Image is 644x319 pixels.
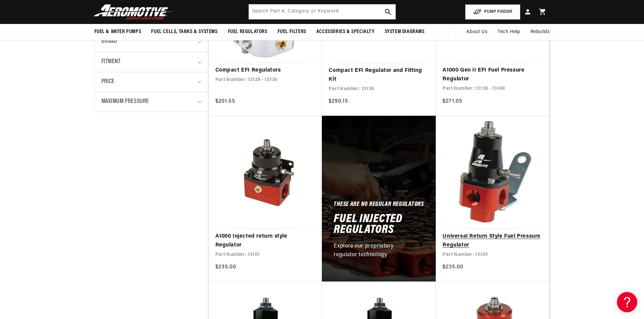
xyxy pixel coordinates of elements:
a: Universal Return Style Fuel Pressure Regulator [443,232,543,249]
summary: Price [101,72,201,91]
button: PUMP FINDER [465,4,520,20]
summary: Fuel & Water Pumps [89,24,146,40]
button: search button [381,4,396,19]
img: Aeromotive [92,4,176,20]
a: Compact EFI Regulator and Fitting Kit [329,67,429,84]
span: Fuel Regulators [228,28,267,35]
summary: System Diagrams [380,24,430,40]
p: Explore our proprietary regulator technology [334,242,416,259]
span: Rebuilds [530,28,550,36]
span: Accessories & Specialty [316,28,375,35]
a: A1000 Injected return style Regulator [215,232,315,249]
span: Price [101,77,115,86]
summary: Fuel Cells, Tanks & Systems [146,24,222,40]
summary: Fuel Filters [272,24,311,40]
a: Compact EFI Regulators [215,66,315,75]
span: Tech Help [498,28,520,36]
span: About Us [466,29,487,34]
summary: Tech Help [493,24,525,40]
summary: Accessories & Specialty [311,24,380,40]
span: Maximum Pressure [101,97,149,107]
h2: Fuel Injected Regulators [334,214,424,235]
input: Search by Part Number, Category or Keyword [249,4,396,19]
span: System Diagrams [385,28,425,35]
span: Fitment [101,57,121,67]
h5: These Are No Regular Regulators [334,202,424,208]
summary: Fitment (0 selected) [101,52,201,72]
span: Fuel Cells, Tanks & Systems [151,28,217,35]
a: A1000 Gen II EFI Fuel Pressure Regulator [443,66,543,83]
summary: Maximum Pressure (0 selected) [101,92,201,112]
span: Fuel & Water Pumps [94,28,141,35]
span: Brand [101,37,117,47]
summary: Brand (0 selected) [101,32,201,52]
a: About Us [461,24,493,40]
summary: Fuel Regulators [223,24,272,40]
span: Fuel Filters [278,28,306,35]
summary: Rebuilds [525,24,555,40]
